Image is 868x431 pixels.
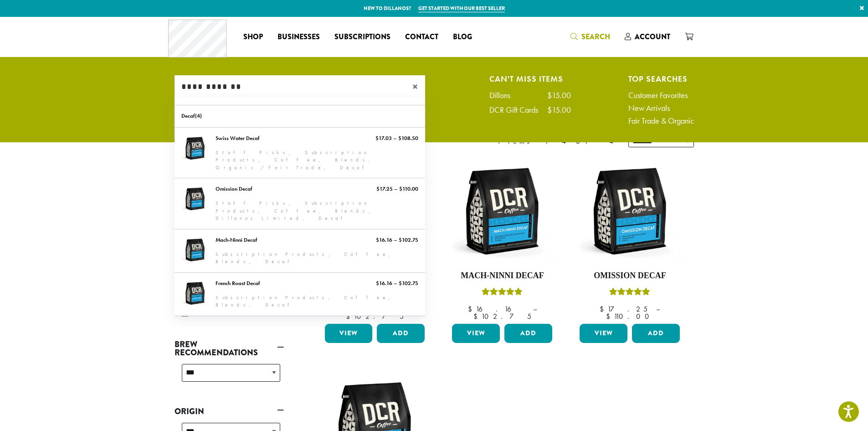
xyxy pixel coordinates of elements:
[196,308,245,318] span: Dark Roast
[450,159,555,320] a: Mach-Ninni DecafRated 5.00 out of 5
[600,304,607,314] span: $
[323,159,427,320] a: French Roast DecafRated 5.00 out of 5
[577,271,682,281] h4: Omission Decaf
[547,91,571,99] div: $15.00
[405,31,438,43] span: Contact
[236,30,270,44] a: Shop
[468,304,524,314] bdi: 16.16
[547,106,571,114] div: $15.00
[635,31,670,42] span: Account
[656,304,660,314] span: –
[453,31,472,43] span: Blog
[450,271,555,281] h4: Mach-Ninni Decaf
[577,159,682,264] img: DCR-12oz-Omission-Decaf-scaled.png
[277,31,320,43] span: Businesses
[346,312,354,321] span: $
[489,75,571,82] h4: Can't Miss Items
[628,104,694,112] a: New Arrivals
[468,304,476,314] span: $
[473,312,481,321] span: $
[175,404,284,419] a: Origin
[377,324,425,343] button: Add
[245,308,253,318] span: (1)
[489,106,547,114] div: DCR Gift Cards
[450,159,555,264] img: DCR-12oz-Mach-Ninni-Decaf-Stock-scaled.png
[473,312,531,321] bdi: 102.75
[175,360,284,393] div: Brew Recommendations
[175,337,284,360] a: Brew Recommendations
[563,29,617,44] a: Search
[632,324,680,343] button: Add
[606,312,614,321] span: $
[334,31,390,43] span: Subscriptions
[628,117,694,125] a: Fair Trade & Organic
[609,286,650,300] div: Rated 4.33 out of 5
[489,91,519,99] div: Dillons
[325,324,373,343] a: View
[504,324,552,343] button: Add
[577,159,682,320] a: Omission DecafRated 4.33 out of 5
[346,312,404,321] bdi: 102.75
[533,304,537,314] span: –
[580,324,627,343] a: View
[606,312,653,321] bdi: 110.00
[600,304,647,314] bdi: 17.25
[418,5,505,12] a: Get started with our best seller
[482,286,523,300] div: Rated 5.00 out of 5
[243,31,263,43] span: Shop
[452,324,500,343] a: View
[581,31,610,42] span: Search
[412,81,425,92] span: ×
[628,91,694,99] a: Customer Favorites
[628,75,694,82] h4: Top Searches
